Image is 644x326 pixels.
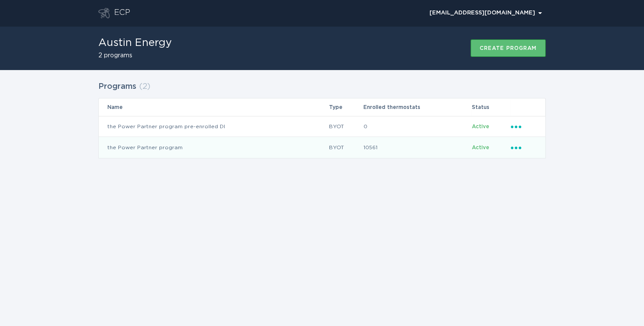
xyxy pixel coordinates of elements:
[363,116,471,137] td: 0
[328,137,363,158] td: BYOT
[471,124,489,129] span: Active
[363,137,471,158] td: 10561
[99,98,328,116] th: Name
[511,122,537,131] div: Popover menu
[139,83,150,91] span: ( 2 )
[471,98,510,116] th: Status
[363,98,471,116] th: Enrolled thermostats
[99,137,328,158] td: the Power Partner program
[98,38,172,48] h1: Austin Energy
[98,8,110,18] button: Go to dashboard
[511,143,537,152] div: Popover menu
[426,7,546,20] div: Popover menu
[328,98,363,116] th: Type
[426,7,546,20] button: Open user account details
[328,116,363,137] td: BYOT
[99,98,545,116] tr: Table Headers
[99,137,545,158] tr: d138714fb4724cd7b271465fac671896
[98,53,172,59] h2: 2 programs
[480,46,537,51] div: Create program
[471,145,489,150] span: Active
[99,116,545,137] tr: bdc07f72465e4ee480a0f657265ba831
[114,8,130,18] div: ECP
[98,79,136,95] h2: Programs
[429,11,542,16] div: [EMAIL_ADDRESS][DOMAIN_NAME]
[99,116,328,137] td: the Power Partner program pre-enrolled DI
[471,39,546,57] button: Create program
